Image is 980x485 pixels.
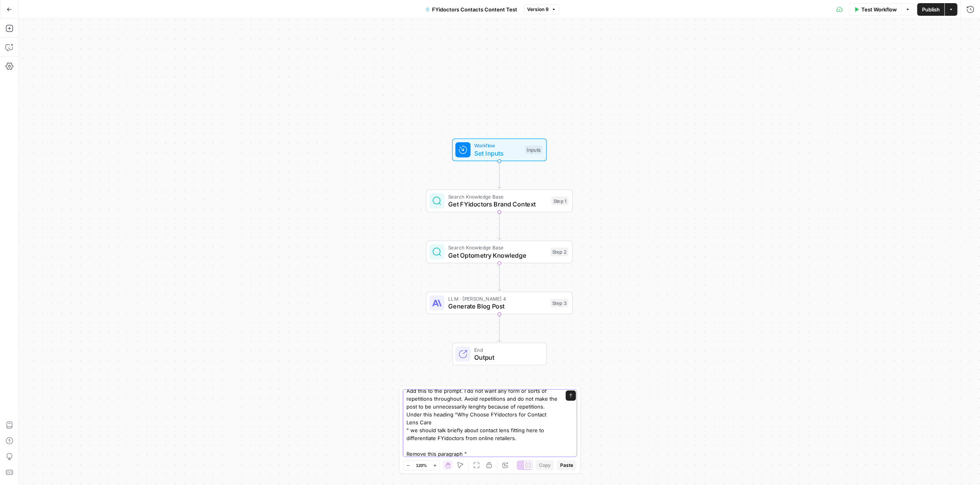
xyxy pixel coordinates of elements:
[551,248,569,256] div: Step 2
[432,6,518,13] span: FYidoctors Contacts Content Test
[426,139,573,162] div: WorkflowSet InputsInputs
[524,4,560,15] button: Version 9
[88,46,130,52] div: Keywords by Traffic
[557,460,576,470] button: Paste
[32,46,71,52] div: Domain Overview
[406,387,558,458] textarea: Add this to the prompt. I do not want any form or sorts of repetitions throughout. Avoid repetiti...
[922,6,940,13] span: Publish
[426,241,573,264] div: Search Knowledge BaseGet Optometry KnowledgeStep 2
[539,462,551,469] span: Copy
[474,149,521,158] span: Set Inputs
[525,146,542,154] div: Inputs
[917,3,945,16] button: Publish
[448,302,547,311] span: Generate Blog Post
[448,244,547,251] span: Search Knowledge Base
[498,263,501,291] g: Edge from step_2 to step_3
[416,462,427,468] span: 120%
[426,292,573,314] div: LLM · [PERSON_NAME] 4Generate Blog PostStep 3
[421,3,522,16] button: FYidoctors Contacts Content Test
[861,6,897,13] span: Test Workflow
[527,6,549,13] span: Version 9
[426,190,573,212] div: Search Knowledge BaseGet FYidoctors Brand ContextStep 1
[474,353,538,362] span: Output
[448,295,547,303] span: LLM · [PERSON_NAME] 4
[448,199,548,209] span: Get FYidoctors Brand Context
[80,46,86,52] img: tab_keywords_by_traffic_grey.svg
[13,20,19,27] img: website_grey.svg
[551,197,568,205] div: Step 1
[474,142,521,149] span: Workflow
[13,13,19,19] img: logo_orange.svg
[551,299,569,307] div: Step 3
[498,161,501,189] g: Edge from start to step_1
[426,343,573,366] div: EndOutput
[22,13,39,19] div: v 4.0.25
[560,462,573,469] span: Paste
[474,346,538,353] span: End
[448,193,548,201] span: Search Knowledge Base
[498,314,501,342] g: Edge from step_3 to end
[20,20,87,27] div: Domain: [DOMAIN_NAME]
[23,46,29,52] img: tab_domain_overview_orange.svg
[498,212,501,240] g: Edge from step_1 to step_2
[849,3,902,16] button: Test Workflow
[448,251,547,260] span: Get Optometry Knowledge
[536,460,554,470] button: Copy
